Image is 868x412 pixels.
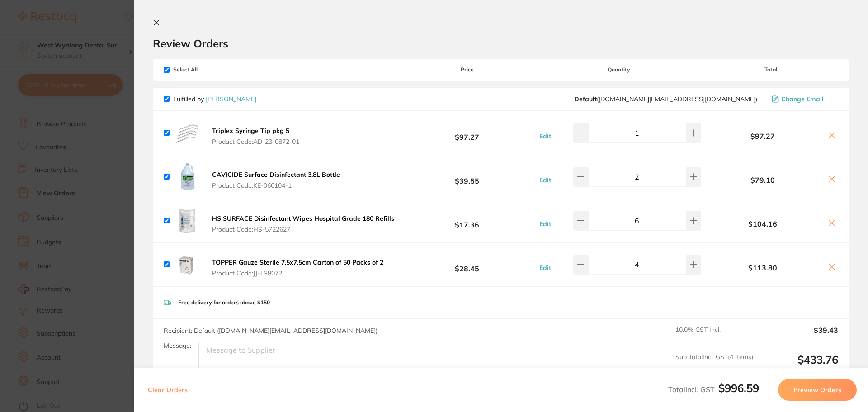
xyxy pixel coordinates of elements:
[760,353,838,378] output: $433.76
[718,381,759,395] b: $996.59
[173,162,202,191] img: bHh4dGg4MA
[212,214,394,223] b: HS SURFACE Disinfectant Wipes Hospital Grade 180 Refills
[209,170,343,189] button: CAVICIDE Surface Disinfectant 3.8L Bottle Product Code:KE-060104-1
[703,66,838,73] span: Total
[212,226,394,233] span: Product Code: HS-5722627
[173,118,202,147] img: d2R1MHY2OQ
[164,327,377,335] span: Recipient: Default ( [DOMAIN_NAME][EMAIL_ADDRESS][DOMAIN_NAME] )
[400,168,534,185] b: $39.55
[153,37,849,50] h2: Review Orders
[145,379,190,401] button: Clear Orders
[164,66,254,73] span: Select All
[209,258,386,277] button: TOPPER Gauze Sterile 7.5x7.5cm Carton of 50 Packs of 2 Product Code:JJ-TS8072
[400,124,534,141] b: $97.27
[212,138,299,145] span: Product Code: AD-23-0872-01
[209,127,302,146] button: Triplex Syringe Tip pkg 5 Product Code:AD-23-0872-01
[212,258,383,266] b: TOPPER Gauze Sterile 7.5x7.5cm Carton of 50 Packs of 2
[209,214,397,233] button: HS SURFACE Disinfectant Wipes Hospital Grade 180 Refills Product Code:HS-5722627
[400,66,534,73] span: Price
[537,264,554,272] button: Edit
[574,95,597,103] b: Default
[668,385,759,394] span: Total Incl. GST
[574,95,757,103] span: customer.care@henryschein.com.au
[703,264,822,272] b: $113.80
[212,170,340,179] b: CAVICIDE Surface Disinfectant 3.8L Bottle
[173,250,202,279] img: cmNwaG5vZA
[212,182,340,189] span: Product Code: KE-060104-1
[535,66,703,73] span: Quantity
[400,256,534,273] b: $28.45
[400,212,534,229] b: $17.36
[537,220,554,228] button: Edit
[173,206,202,235] img: MGZ1enRiMQ
[164,342,191,350] label: Message:
[778,379,857,401] button: Preview Orders
[675,326,753,346] span: 10.0 % GST Incl.
[212,127,289,135] b: Triplex Syringe Tip pkg 5
[537,176,554,184] button: Edit
[173,95,256,103] p: Fulfilled by
[703,176,822,184] b: $79.10
[212,270,383,277] span: Product Code: JJ-TS8072
[537,132,554,140] button: Edit
[206,95,256,103] a: [PERSON_NAME]
[760,326,838,346] output: $39.43
[703,132,822,140] b: $97.27
[703,220,822,228] b: $104.16
[675,353,753,378] span: Sub Total Incl. GST ( 4 Items)
[769,95,838,103] button: Change Email
[178,299,270,306] p: Free delivery for orders above $150
[781,95,824,103] span: Change Email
